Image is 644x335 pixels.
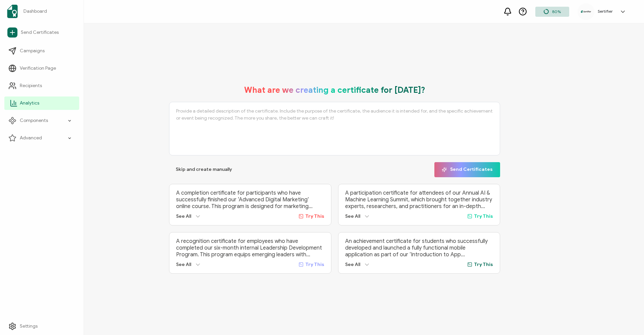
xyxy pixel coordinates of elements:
span: Try This [305,262,324,267]
span: Skip and create manually [176,167,232,172]
button: Skip and create manually [169,162,239,177]
span: Send Certificates [21,29,59,36]
a: Verification Page [4,62,79,75]
span: See All [176,213,191,219]
span: Verification Page [20,65,56,72]
p: A completion certificate for participants who have successfully finished our ‘Advanced Digital Ma... [176,190,324,210]
a: Campaigns [4,44,79,58]
span: Recipients [20,82,42,89]
span: Advanced [20,135,42,141]
span: Try This [474,213,493,219]
img: sertifier-logomark-colored.svg [7,5,18,18]
span: Dashboard [23,8,47,15]
a: Analytics [4,96,79,110]
span: Settings [20,323,38,330]
span: Try This [305,213,324,219]
h5: Sertifier [598,9,613,14]
button: Send Certificates [434,162,500,177]
a: Recipients [4,79,79,92]
iframe: Chat Widget [610,303,644,335]
span: See All [345,213,360,219]
span: Send Certificates [442,167,493,172]
span: Campaigns [20,48,45,54]
span: Analytics [20,100,39,107]
span: See All [176,262,191,267]
p: A recognition certificate for employees who have completed our six-month internal Leadership Deve... [176,238,324,258]
p: An achievement certificate for students who successfully developed and launched a fully functiona... [345,238,493,258]
span: Try This [474,262,493,267]
p: A participation certificate for attendees of our Annual AI & Machine Learning Summit, which broug... [345,190,493,210]
span: 80% [552,9,561,14]
img: a2b2563c-8b05-4910-90fa-0113ce204583.svg [581,10,591,13]
span: See All [345,262,360,267]
h1: What are we creating a certificate for [DATE]? [244,85,425,95]
a: Settings [4,320,79,333]
a: Send Certificates [4,25,79,40]
a: Dashboard [4,2,79,21]
span: Components [20,117,48,124]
